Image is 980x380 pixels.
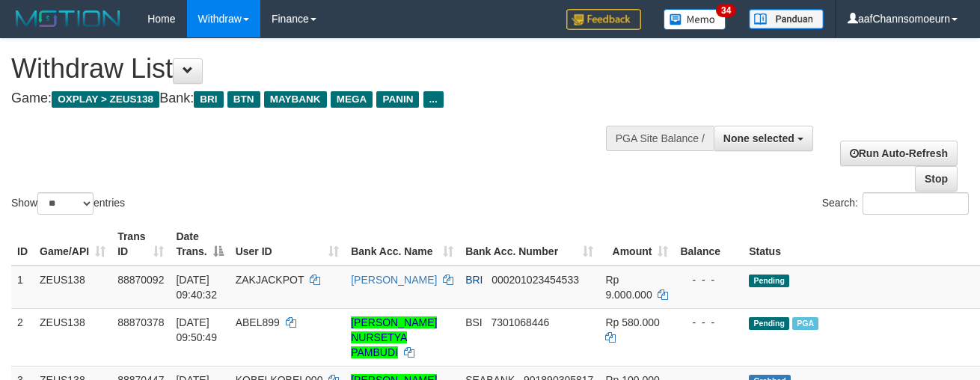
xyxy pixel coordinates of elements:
span: OXPLAY > ZEUS138 [52,91,159,108]
td: ZEUS138 [34,266,111,309]
span: [DATE] 09:50:49 [176,316,217,343]
td: ZEUS138 [34,308,111,366]
span: Copy 000201023454533 to clipboard [491,274,579,286]
td: 2 [11,308,34,366]
span: BRI [194,91,223,108]
div: PGA Site Balance / [606,126,714,151]
select: Showentries [37,192,94,215]
h1: Withdraw List [11,54,638,84]
th: User ID: activate to sort column ascending [230,223,346,266]
span: 88870378 [117,316,164,328]
th: ID [11,223,34,266]
span: Pending [749,317,789,330]
span: 88870092 [117,274,164,286]
span: PANIN [376,91,419,108]
span: Copy 7301068446 to clipboard [491,316,549,328]
th: Date Trans.: activate to sort column descending [170,223,229,266]
span: BRI [465,274,483,286]
img: Feedback.jpg [566,9,641,30]
span: MAYBANK [264,91,327,108]
button: None selected [714,126,813,151]
span: ZAKJACKPOT [236,274,304,286]
span: ... [423,91,444,108]
th: Amount: activate to sort column ascending [599,223,674,266]
span: Pending [749,275,789,287]
td: 1 [11,266,34,309]
span: Rp 9.000.000 [605,274,652,301]
th: Bank Acc. Number: activate to sort column ascending [459,223,599,266]
span: BSI [465,316,483,328]
span: None selected [723,132,794,144]
a: Run Auto-Refresh [840,141,958,166]
img: Button%20Memo.svg [664,9,726,30]
h4: Game: Bank: [11,91,638,106]
th: Balance [674,223,743,266]
span: BTN [227,91,260,108]
th: Trans ID: activate to sort column ascending [111,223,170,266]
label: Show entries [11,192,125,215]
img: panduan.png [749,9,824,29]
a: [PERSON_NAME] NURSETYA PAMBUDI [351,316,437,358]
span: ABEL899 [236,316,280,328]
th: Bank Acc. Name: activate to sort column ascending [345,223,459,266]
a: Stop [915,166,958,191]
img: MOTION_logo.png [11,7,125,30]
span: MEGA [331,91,373,108]
div: - - - [680,272,737,287]
input: Search: [863,192,969,215]
span: Rp 580.000 [605,316,659,328]
a: [PERSON_NAME] [351,274,437,286]
div: - - - [680,315,737,330]
th: Game/API: activate to sort column ascending [34,223,111,266]
span: 34 [716,4,736,17]
span: Marked by aafsolysreylen [792,317,818,330]
label: Search: [822,192,969,215]
span: [DATE] 09:40:32 [176,274,217,301]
